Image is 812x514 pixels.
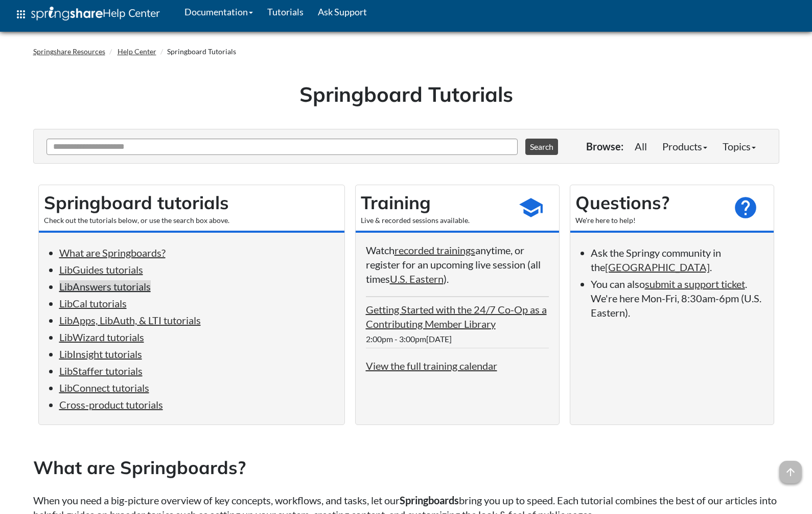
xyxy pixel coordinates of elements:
h1: Springboard Tutorials [41,80,772,108]
a: All [627,136,655,157]
span: 2:00pm - 3:00pm[DATE] [366,334,452,344]
h2: Training [361,190,508,215]
p: Browse: [586,139,623,153]
strong: Springboards [400,494,459,506]
a: LibGuides tutorials [59,263,143,276]
a: LibApps, LibAuth, & LTI tutorials [59,314,201,326]
p: Watch anytime, or register for an upcoming live session (all times ). [366,243,549,286]
a: Getting Started with the 24/7 Co-Op as a Contributing Member Library [366,303,547,330]
span: Help Center [103,6,160,19]
img: Springshare [31,7,103,20]
a: View the full training calendar [366,360,497,372]
div: We're here to help! [575,215,723,226]
a: Products [655,136,715,157]
a: Help Center [118,47,156,56]
h2: Questions? [575,190,723,215]
a: submit a support ticket [645,278,745,290]
span: help [733,195,758,220]
a: U.S. Eastern [390,273,444,285]
a: LibWizard tutorials [59,331,144,343]
li: Ask the Springy community in the . [591,245,763,274]
a: LibStaffer tutorials [59,365,143,377]
a: [GEOGRAPHIC_DATA] [605,261,710,273]
a: recorded trainings [395,244,475,256]
h2: Springboard tutorials [44,190,339,215]
div: Check out the tutorials below, or use the search box above. [44,215,339,226]
a: Springshare Resources [33,47,105,56]
a: Topics [715,136,763,157]
a: Cross-product tutorials [59,398,163,411]
a: LibAnswers tutorials [59,280,151,293]
a: LibConnect tutorials [59,382,149,394]
a: LibInsight tutorials [59,348,142,360]
h2: What are Springboards? [33,455,779,480]
span: arrow_upward [779,461,802,483]
a: LibCal tutorials [59,297,127,309]
a: arrow_upward [779,462,802,474]
li: You can also . We're here Mon-Fri, 8:30am-6pm (U.S. Eastern). [591,277,763,320]
span: apps [15,8,27,20]
button: Search [525,139,558,155]
span: school [518,195,544,220]
a: What are Springboards? [59,247,166,259]
li: Springboard Tutorials [158,47,236,57]
div: Live & recorded sessions available. [361,215,508,226]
